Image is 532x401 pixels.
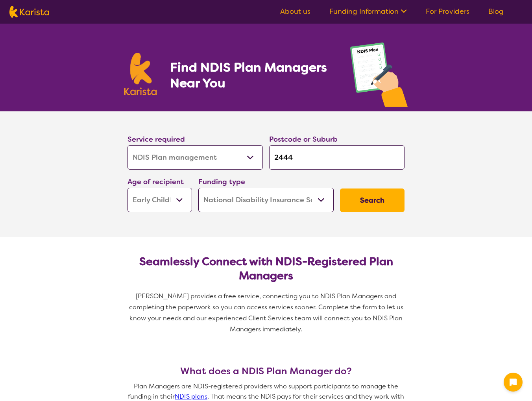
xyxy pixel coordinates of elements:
button: Search [340,188,405,212]
h3: What does a NDIS Plan Manager do? [124,366,408,377]
img: Karista logo [9,6,49,18]
a: Funding Information [329,7,407,16]
a: Blog [488,7,504,16]
h2: Seamlessly Connect with NDIS-Registered Plan Managers [134,255,398,283]
label: Service required [127,135,185,144]
label: Postcode or Suburb [269,135,338,144]
label: Funding type [198,177,245,187]
label: Age of recipient [127,177,184,187]
img: Karista logo [124,53,157,95]
a: About us [280,7,310,16]
h1: Find NDIS Plan Managers Near You [170,59,334,91]
a: For Providers [426,7,469,16]
span: [PERSON_NAME] provides a free service, connecting you to NDIS Plan Managers and completing the pa... [129,292,405,333]
a: NDIS plans [175,392,207,401]
img: plan-management [350,43,408,111]
input: Type [269,145,405,170]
